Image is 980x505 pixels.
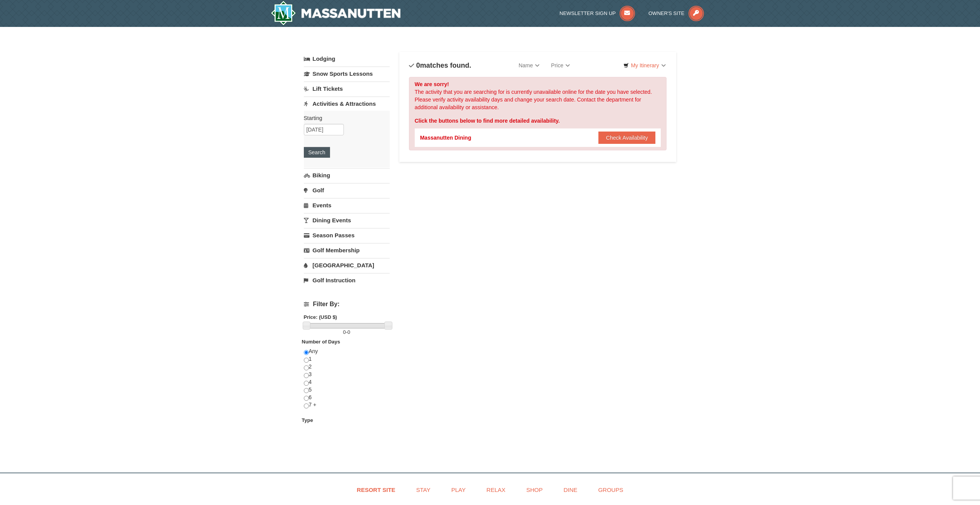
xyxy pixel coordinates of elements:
[302,339,340,345] strong: Number of Days
[415,117,661,125] div: Click the buttons below to find more detailed availability.
[347,481,405,498] a: Resort Site
[477,481,515,498] a: Relax
[304,314,337,320] strong: Price: (USD $)
[409,77,667,150] div: The activity that you are searching for is currently unavailable online for the date you have sel...
[588,481,633,498] a: Groups
[407,481,440,498] a: Stay
[343,329,346,335] span: 0
[304,243,390,257] a: Golf Membership
[304,52,390,66] a: Lodging
[304,348,390,417] div: Any 1 2 3 4 5 6 7 +
[304,213,390,227] a: Dining Events
[304,97,390,111] a: Activities & Attractions
[415,81,449,87] strong: We are sorry!
[304,183,390,197] a: Golf
[304,168,390,182] a: Biking
[304,273,390,287] a: Golf Instruction
[347,329,350,335] span: 0
[304,198,390,212] a: Events
[560,10,616,16] span: Newsletter Sign Up
[545,58,576,73] a: Price
[302,417,313,423] strong: Type
[513,58,545,73] a: Name
[304,67,390,81] a: Snow Sports Lessons
[304,114,384,122] label: Starting
[416,62,420,69] span: 0
[598,132,656,144] button: Check Availability
[271,1,401,25] a: Massanutten Resort
[618,60,670,71] a: My Itinerary
[304,301,390,308] h4: Filter By:
[560,10,635,16] a: Newsletter Sign Up
[648,10,685,16] span: Owner's Site
[409,62,471,69] h4: matches found.
[304,82,390,96] a: Lift Tickets
[304,328,390,336] label: -
[304,258,390,272] a: [GEOGRAPHIC_DATA]
[304,228,390,242] a: Season Passes
[420,134,471,142] div: Massanutten Dining
[304,147,330,158] button: Search
[271,1,401,25] img: Massanutten Resort Logo
[442,481,475,498] a: Play
[648,10,704,16] a: Owner's Site
[517,481,553,498] a: Shop
[554,481,587,498] a: Dine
